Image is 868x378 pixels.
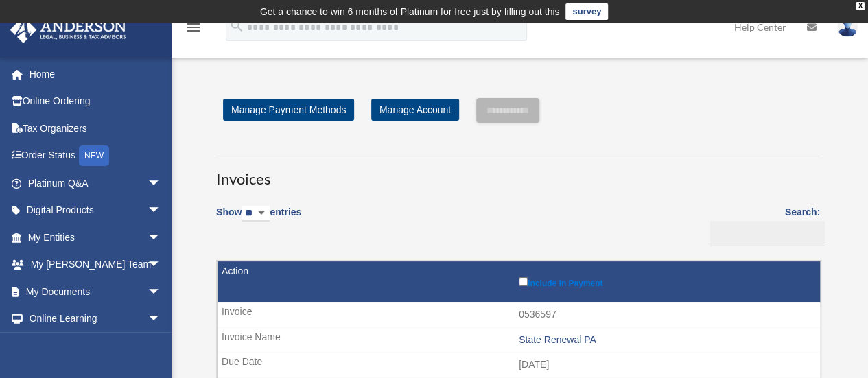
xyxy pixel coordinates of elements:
a: My [PERSON_NAME] Teamarrow_drop_down [10,251,182,279]
label: Show entries [216,204,301,235]
a: Order StatusNEW [10,142,182,170]
a: Online Ordering [10,88,182,115]
div: Get a chance to win 6 months of Platinum for free just by filling out this [260,3,560,20]
a: menu [185,24,202,36]
i: search [229,19,244,34]
span: arrow_drop_down [148,169,175,198]
img: User Pic [837,17,858,37]
input: Include in Payment [519,277,528,286]
div: close [856,2,865,10]
td: [DATE] [218,352,820,378]
a: Digital Productsarrow_drop_down [10,197,182,224]
a: My Entitiesarrow_drop_down [10,224,182,251]
a: Home [10,60,182,88]
span: arrow_drop_down [148,278,175,306]
img: Anderson Advisors Platinum Portal [6,16,130,43]
span: arrow_drop_down [148,197,175,225]
label: Include in Payment [519,274,813,288]
div: State Renewal PA [519,334,813,346]
a: My Documentsarrow_drop_down [10,278,182,305]
i: menu [185,19,202,36]
label: Search: [705,204,820,246]
a: Online Learningarrow_drop_down [10,305,182,333]
span: arrow_drop_down [148,224,175,252]
div: NEW [79,145,109,166]
span: arrow_drop_down [148,251,175,279]
h3: Invoices [216,156,820,190]
td: 0536597 [218,302,820,328]
a: Tax Organizers [10,115,182,142]
a: Platinum Q&Aarrow_drop_down [10,169,182,197]
a: Manage Account [371,99,459,121]
span: arrow_drop_down [148,305,175,333]
a: survey [565,3,608,20]
a: Manage Payment Methods [223,99,354,121]
input: Search: [710,221,825,247]
select: Showentries [242,206,270,222]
